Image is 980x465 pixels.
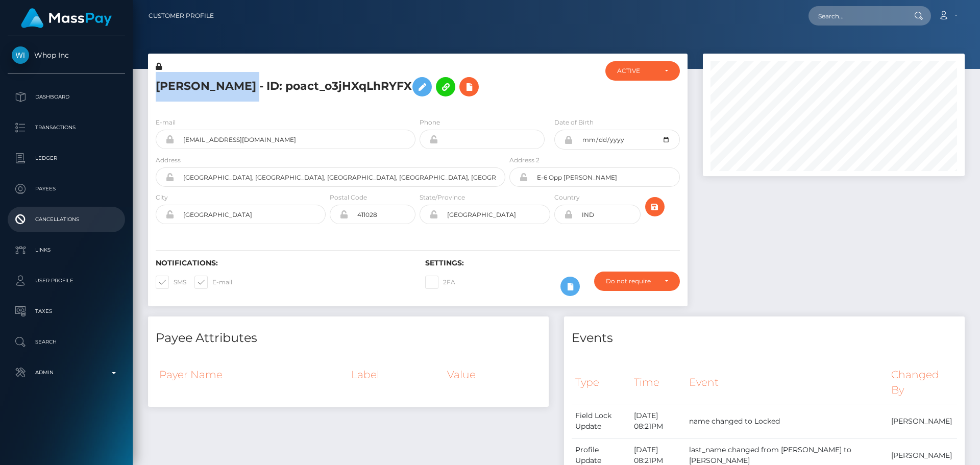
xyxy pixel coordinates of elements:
[12,273,121,288] p: User Profile
[12,120,121,135] p: Transactions
[12,304,121,319] p: Taxes
[12,89,121,105] p: Dashboard
[12,181,121,197] p: Payees
[12,242,121,258] p: Links
[21,8,112,28] img: MassPay Logo
[12,46,29,64] img: Whop Inc
[12,365,121,380] p: Admin
[12,151,121,166] p: Ledger
[12,334,121,350] p: Search
[8,51,125,60] span: Whop Inc
[12,212,121,227] p: Cancellations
